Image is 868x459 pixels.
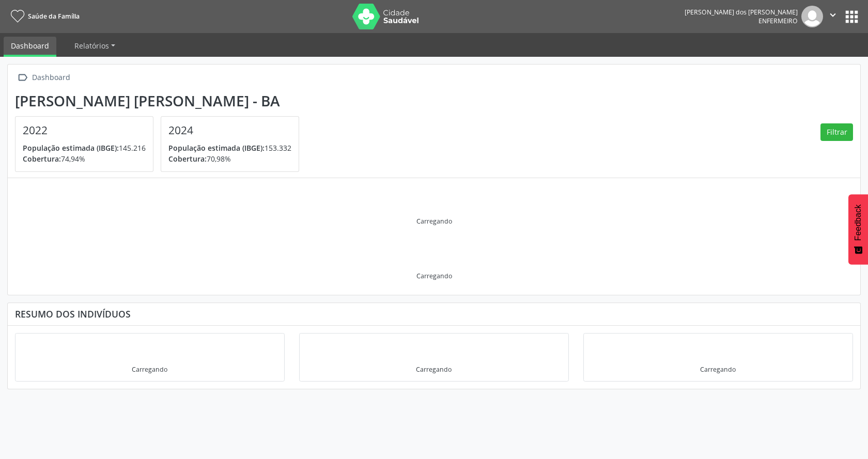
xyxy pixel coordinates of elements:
p: 153.332 [168,143,291,153]
div: Carregando [132,365,167,374]
span: Saúde da Família [28,12,80,21]
span: Cobertura: [168,154,207,164]
p: 74,94% [23,153,146,164]
div: [PERSON_NAME] dos [PERSON_NAME] [685,8,798,17]
span: Cobertura: [23,154,61,164]
button: Filtrar [820,123,853,141]
div: Carregando [416,365,452,374]
h4: 2022 [23,124,146,137]
a: Saúde da Família [7,8,80,25]
i:  [827,9,839,21]
button: Feedback - Mostrar pesquisa [848,194,868,264]
a:  Dashboard [15,70,72,85]
span: Enfermeiro [758,17,798,25]
div: [PERSON_NAME] [PERSON_NAME] - BA [15,92,306,109]
span: População estimada (IBGE): [168,143,265,153]
a: Relatórios [67,37,122,55]
p: 145.216 [23,143,146,153]
div: Dashboard [30,70,72,85]
button:  [823,6,843,27]
span: Relatórios [74,41,109,51]
div: Resumo dos indivíduos [15,308,853,320]
i:  [15,70,30,85]
div: Carregando [416,217,452,226]
a: Dashboard [4,37,56,57]
div: Carregando [416,272,452,280]
img: img [801,6,823,27]
button: apps [843,8,861,26]
span: População estimada (IBGE): [23,143,119,153]
div: Carregando [700,365,736,374]
h4: 2024 [168,124,291,137]
span: Feedback [854,204,863,241]
p: 70,98% [168,153,291,164]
